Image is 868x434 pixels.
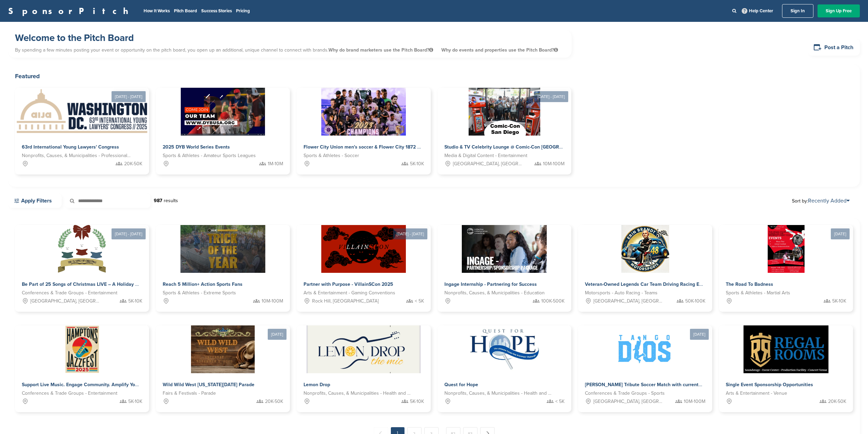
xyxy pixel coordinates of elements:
[831,228,850,239] div: [DATE]
[465,325,544,373] img: Sponsorpitch &
[163,152,256,159] span: Sports & Athletes - Amateur Sports Leagues
[808,197,850,204] a: Recently Added
[828,398,846,405] span: 20K-50K
[726,281,773,287] span: The Road To Badness
[8,6,133,15] a: SponsorPitch
[181,88,265,136] img: Sponsorpitch &
[444,152,527,159] span: Media & Digital Content - Entertainment
[621,225,669,273] img: Sponsorpitch &
[180,225,265,273] img: Sponsorpitch &
[156,314,290,412] a: [DATE] Sponsorpitch & Wild Wild West [US_STATE][DATE] Parade Fairs & Festivals - Parade 20K-50K
[15,77,149,174] a: [DATE] - [DATE] Sponsorpitch & 63rd International Young Lawyers' Congress Nonprofits, Causes, & M...
[156,225,290,312] a: Sponsorpitch & Reach 5 Million+ Action Sports Fans Sports & Athletes - Extreme Sports 10M-100M
[593,398,663,405] span: [GEOGRAPHIC_DATA], [GEOGRAPHIC_DATA]
[64,325,100,373] img: Sponsorpitch &
[297,88,431,174] a: Sponsorpitch & Flower City Union men's soccer & Flower City 1872 women's soccer Sports & Athletes...
[304,289,395,297] span: Arts & Entertainment - Gaming Conventions
[444,390,555,397] span: Nonprofits, Causes, & Municipalities - Health and Wellness
[128,398,142,405] span: 5K-10K
[163,390,216,397] span: Fairs & Festivals - Parade
[112,228,146,239] div: [DATE] - [DATE]
[438,225,572,312] a: Sponsorpitch & Ingage Internship - Partnering for Success Nonprofits, Causes, & Municipalities - ...
[304,144,452,150] span: Flower City Union men's soccer & Flower City 1872 women's soccer
[15,325,149,412] a: Sponsorpitch & Support Live Music. Engage Community. Amplify Your Brand Conferences & Trade Group...
[441,47,558,53] span: Why do events and properties use the Pitch Board?
[585,382,797,388] span: [PERSON_NAME] Tribute Soccer Match with current soccer legends at the American Dream Mall
[740,7,775,15] a: Help Center
[306,325,421,373] img: Sponsorpitch &
[124,160,142,168] span: 20K-50K
[543,160,564,168] span: 10M-100M
[685,297,705,305] span: 50K-100K
[163,382,254,388] span: Wild Wild West [US_STATE][DATE] Parade
[268,329,286,340] div: [DATE]
[262,297,283,305] span: 10M-100M
[22,152,132,159] span: Nonprofits, Causes, & Municipalities - Professional Development
[744,325,828,373] img: Sponsorpitch &
[58,225,106,273] img: Sponsorpitch &
[444,382,478,388] span: Quest for Hope
[603,325,688,373] img: Sponsorpitch &
[444,289,545,297] span: Nonprofits, Causes, & Municipalities - Education
[191,325,255,373] img: Sponsorpitch &
[410,398,424,405] span: 5K-10K
[585,289,658,297] span: Motorsports - Auto Racing - Teams
[163,281,242,287] span: Reach 5 Million+ Action Sports Fans
[393,228,427,239] div: [DATE] - [DATE]
[304,281,393,287] span: Partner with Purpose - VillainSCon 2025
[163,144,230,150] span: 2025 DYB World Series Events
[22,289,117,297] span: Conferences & Trade Groups - Entertainment
[444,144,846,150] span: Studio & TV Celebrity Lounge @ Comic-Con [GEOGRAPHIC_DATA]. Over 300 of [DATE] hottest Television...
[156,88,290,174] a: Sponsorpitch & 2025 DYB World Series Events Sports & Athletes - Amateur Sports Leagues 1M-10M
[321,88,406,136] img: Sponsorpitch &
[792,198,850,204] span: Sort by:
[201,8,232,14] a: Success Stories
[328,47,435,53] span: Why do brand marketers use the Pitch Board?
[444,281,537,287] span: Ingage Internship - Partnering for Success
[541,297,564,305] span: 100K-500K
[453,160,523,168] span: [GEOGRAPHIC_DATA], [GEOGRAPHIC_DATA]
[22,390,117,397] span: Conferences & Trade Groups - Entertainment
[726,382,813,388] span: Single Event Sponsorship Opportunities
[22,382,154,388] span: Support Live Music. Engage Community. Amplify Your Brand
[469,88,540,136] img: Sponsorpitch &
[144,8,170,14] a: How It Works
[782,4,813,18] a: Sign In
[438,325,572,412] a: Sponsorpitch & Quest for Hope Nonprofits, Causes, & Municipalities - Health and Wellness < 5K
[808,39,860,56] a: Post a Pitch
[438,77,572,174] a: [DATE] - [DATE] Sponsorpitch & Studio & TV Celebrity Lounge @ Comic-Con [GEOGRAPHIC_DATA]. Over 3...
[297,325,431,412] a: Sponsorpitch & Lemon Drop Nonprofits, Causes, & Municipalities - Health and Wellness 5K-10K
[462,225,547,273] img: Sponsorpitch &
[15,71,853,81] h2: Featured
[684,398,705,405] span: 10M-100M
[297,214,431,312] a: [DATE] - [DATE] Sponsorpitch & Partner with Purpose - VillainSCon 2025 Arts & Entertainment - Gam...
[832,297,846,305] span: 5K-10K
[154,198,162,204] strong: 987
[312,297,379,305] span: Rock Hill, [GEOGRAPHIC_DATA]
[163,289,236,297] span: Sports & Athletes - Extreme Sports
[8,194,62,208] a: Apply Filters
[304,382,330,388] span: Lemon Drop
[818,4,860,17] a: Sign Up Free
[578,225,712,312] a: Sponsorpitch & Veteran-Owned Legends Car Team Driving Racing Excellence and Community Impact Acro...
[15,214,149,312] a: [DATE] - [DATE] Sponsorpitch & Be Part of 25 Songs of Christmas LIVE – A Holiday Experience That ...
[268,160,283,168] span: 1M-10M
[174,8,197,14] a: Pitch Board
[304,152,359,159] span: Sports & Athletes - Soccer
[22,281,196,287] span: Be Part of 25 Songs of Christmas LIVE – A Holiday Experience That Gives Back
[578,314,712,412] a: [DATE] Sponsorpitch & [PERSON_NAME] Tribute Soccer Match with current soccer legends at the Ameri...
[15,32,565,44] h1: Welcome to the Pitch Board
[164,198,178,204] span: results
[15,44,565,56] p: By spending a few minutes posting your event or opportunity on the pitch board, you open up an ad...
[719,325,853,412] a: Sponsorpitch & Single Event Sponsorship Opportunities Arts & Entertainment - Venue 20K-50K
[534,91,568,102] div: [DATE] - [DATE]
[128,297,142,305] span: 5K-10K
[321,225,406,273] img: Sponsorpitch &
[304,390,414,397] span: Nonprofits, Causes, & Municipalities - Health and Wellness
[410,160,424,168] span: 5K-10K
[15,88,150,136] img: Sponsorpitch &
[265,398,283,405] span: 20K-50K
[30,297,100,305] span: [GEOGRAPHIC_DATA], [GEOGRAPHIC_DATA]
[768,225,805,273] img: Sponsorpitch &
[585,281,864,287] span: Veteran-Owned Legends Car Team Driving Racing Excellence and Community Impact Across [GEOGRAPHIC_...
